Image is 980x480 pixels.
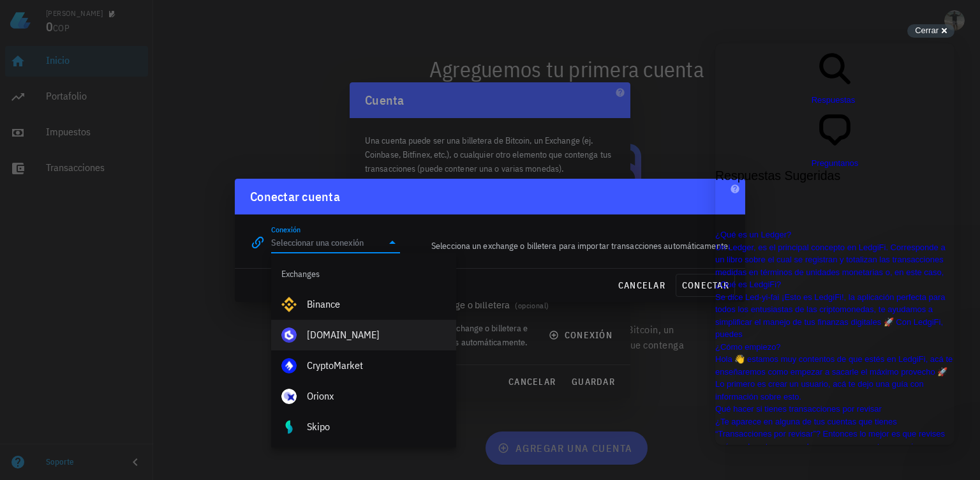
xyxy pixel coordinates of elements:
button: Cerrar [907,24,954,38]
button: conectar [676,274,735,297]
div: Orionx [307,390,446,402]
div: Conectar cuenta [250,186,340,207]
button: cancelar [612,274,671,297]
div: Exchanges [271,259,456,289]
iframe: Help Scout Beacon - Live Chat, Contact Form, and Knowledge Base [715,43,954,445]
input: Seleccionar una conexión [271,232,382,253]
span: conectar [681,280,729,291]
label: Conexión [271,225,301,234]
span: cancelar [618,280,665,291]
span: Cerrar [915,26,939,35]
div: Skipo [307,421,446,433]
div: Selecciona un exchange o billetera para importar transacciones automáticamente. [408,231,738,260]
div: Binance [307,298,446,310]
div: [DOMAIN_NAME] [307,329,446,341]
div: CryptoMarket [307,359,446,371]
